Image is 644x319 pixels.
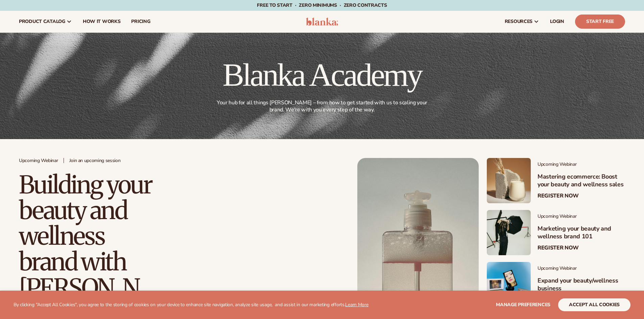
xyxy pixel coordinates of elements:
a: Start Free [575,15,625,29]
a: resources [499,11,545,32]
a: Learn More [345,301,368,308]
a: LOGIN [545,11,570,32]
span: How It Works [83,19,121,24]
span: resources [505,19,532,24]
h3: Expand your beauty/wellness business [538,277,625,293]
span: Manage preferences [496,301,550,308]
h3: Mastering ecommerce: Boost your beauty and wellness sales [538,173,625,189]
h3: Marketing your beauty and wellness brand 101 [538,225,625,241]
span: Upcoming Webinar [538,162,625,167]
a: Register Now [538,193,579,199]
a: product catalog [14,11,77,32]
span: product catalog [19,19,65,24]
span: pricing [131,19,150,24]
a: pricing [126,11,156,32]
span: Join an upcoming session [69,158,121,164]
span: Upcoming Webinar [538,266,625,271]
p: Your hub for all things [PERSON_NAME] – from how to get started with us to scaling your brand. We... [214,99,430,113]
a: How It Works [77,11,126,32]
h1: Blanka Academy [213,59,431,91]
img: logo [306,18,338,26]
span: Free to start · ZERO minimums · ZERO contracts [257,2,387,8]
button: accept all cookies [558,298,630,311]
span: Upcoming Webinar [538,214,625,219]
a: Register Now [538,245,579,251]
p: By clicking "Accept All Cookies", you agree to the storing of cookies on your device to enhance s... [14,302,368,308]
span: LOGIN [550,19,564,24]
span: Upcoming Webinar [19,158,58,164]
button: Manage preferences [496,298,550,311]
